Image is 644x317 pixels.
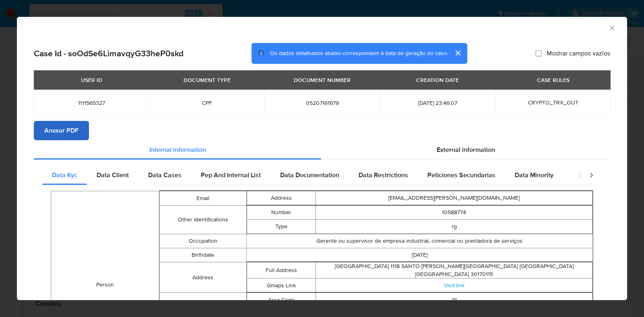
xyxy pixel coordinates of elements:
[149,145,206,154] span: Internal information
[159,99,255,106] span: CPF
[528,98,578,106] span: CRYPTO_TRX_OUT
[390,99,486,106] span: [DATE] 23:46:07
[42,166,570,185] div: Detailed internal info
[359,170,408,180] span: Data Restrictions
[547,49,610,57] span: Mostrar campos vazios
[437,145,495,154] span: External information
[247,262,316,278] td: Full Address
[427,170,495,180] span: Peticiones Secundarias
[17,17,627,300] div: closure-recommendation-modal
[532,73,574,87] div: CASE RULES
[179,73,235,87] div: DOCUMENT TYPE
[274,99,370,106] span: 05207161679
[160,191,246,206] td: Email
[448,43,467,63] button: cerrar
[160,248,246,262] td: Birthdate
[444,281,464,289] a: Visit link
[44,122,78,139] span: Anexar PDF
[316,262,592,278] td: [GEOGRAPHIC_DATA] 1118 SANTO [PERSON_NAME][GEOGRAPHIC_DATA] [GEOGRAPHIC_DATA] [GEOGRAPHIC_DATA] 3...
[247,191,316,205] td: Address
[148,170,182,180] span: Data Cases
[535,50,542,57] input: Mostrar campos vazios
[316,191,592,205] td: [EMAIL_ADDRESS][PERSON_NAME][DOMAIN_NAME]
[280,170,339,180] span: Data Documentation
[97,170,129,180] span: Data Client
[246,248,593,262] td: [DATE]
[608,24,615,31] button: Fechar a janela
[52,170,77,180] span: Data Kyc
[246,234,593,248] td: Gerente ou supervisor de empresa industrial, comercial ou prestadora de serviços
[289,73,355,87] div: DOCUMENT NUMBER
[201,170,261,180] span: Pep And Internal List
[515,170,553,180] span: Data Minority
[411,73,464,87] div: CREATION DATE
[316,293,592,307] td: 31
[34,140,610,160] div: Detailed info
[316,220,592,234] td: rg
[247,206,316,220] td: Number
[34,121,89,140] button: Anexar PDF
[160,234,246,248] td: Occupation
[160,206,246,234] td: Other Identifications
[247,278,316,292] td: Gmaps Link
[160,262,246,293] td: Address
[247,220,316,234] td: Type
[76,73,107,87] div: USER ID
[270,49,448,57] span: Os dados detalhados abaixo correspondem à data de geração do caso.
[34,48,184,59] h2: Case Id - soOdSe6LimavqyG33heP0skd
[316,206,592,220] td: 10588774
[247,293,316,307] td: Area Code
[43,99,140,106] span: 1111565327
